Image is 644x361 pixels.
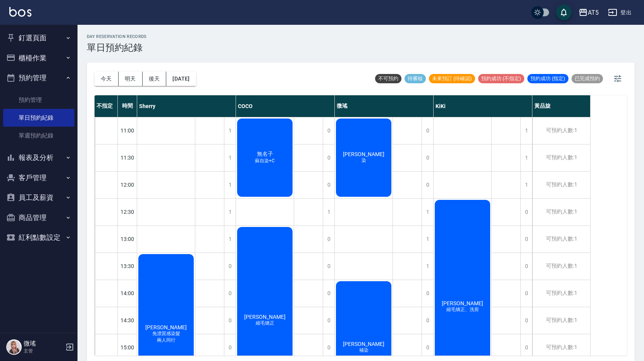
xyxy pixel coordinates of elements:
div: KiKi [434,95,532,117]
div: 1 [323,199,334,225]
div: 1 [422,253,433,280]
button: [DATE] [166,72,196,86]
img: Person [6,339,22,355]
div: COCO [236,95,335,117]
div: 0 [520,280,532,307]
div: 0 [323,253,334,280]
div: 13:00 [118,225,137,253]
button: 商品管理 [3,208,74,228]
a: 單週預約紀錄 [3,127,74,144]
span: 已完成預約 [572,75,603,82]
div: 14:00 [118,280,137,307]
span: 預約成功 (指定) [527,75,568,82]
span: 預約成功 (不指定) [478,75,524,82]
div: 可預約人數:1 [532,307,590,334]
div: 0 [520,334,532,361]
div: 可預約人數:1 [532,226,590,253]
div: 0 [520,226,532,253]
div: 0 [323,117,334,144]
span: 染 [360,157,368,164]
div: 0 [323,307,334,334]
div: 0 [224,334,236,361]
div: 1 [224,117,236,144]
div: 0 [422,334,433,361]
div: 11:30 [118,144,137,171]
div: 13:30 [118,253,137,280]
div: 0 [224,280,236,307]
span: 待審核 [405,75,426,82]
div: 0 [323,280,334,307]
h5: 微瑤 [24,340,63,347]
div: 14:30 [118,307,137,334]
div: 1 [520,172,532,198]
span: 免漂質感染髮 [151,330,182,337]
h3: 單日預約紀錄 [87,42,147,53]
span: [PERSON_NAME] [341,341,386,347]
span: 補染 [358,347,370,354]
button: 明天 [119,72,143,86]
div: 0 [520,253,532,280]
div: 1 [224,144,236,171]
span: 縮毛矯正、洗剪 [445,306,480,313]
button: 預約管理 [3,68,74,88]
div: 11:00 [118,117,137,144]
div: 0 [422,172,433,198]
span: [PERSON_NAME] [144,324,188,330]
div: 1 [422,199,433,225]
div: 0 [422,307,433,334]
div: 1 [520,144,532,171]
div: 微瑤 [335,95,434,117]
h2: day Reservation records [87,34,147,39]
button: AT5 [575,5,602,21]
div: 1 [224,199,236,225]
span: [PERSON_NAME] [243,314,287,320]
img: Logo [9,7,31,17]
button: save [556,5,572,20]
div: 不指定 [95,95,118,117]
button: 今天 [95,72,119,86]
div: 12:30 [118,198,137,225]
button: 釘選頁面 [3,28,74,48]
button: 後天 [143,72,167,86]
span: 無名子 [255,151,275,158]
div: 1 [224,172,236,198]
span: 未來預訂 (待確認) [429,75,475,82]
span: 不可預約 [375,75,401,82]
div: 可預約人數:1 [532,144,590,171]
div: 1 [520,117,532,144]
div: 1 [422,226,433,253]
span: 蘇自染+C [253,158,276,164]
div: 可預約人數:1 [532,334,590,361]
div: 0 [224,253,236,280]
div: 可預約人數:1 [532,172,590,198]
div: 0 [422,144,433,171]
button: 客戶管理 [3,168,74,188]
button: 紅利點數設定 [3,227,74,248]
div: 0 [323,334,334,361]
span: 兩人同行 [155,337,177,344]
div: 15:00 [118,334,137,361]
div: 0 [520,307,532,334]
div: 可預約人數:1 [532,253,590,280]
div: 可預約人數:1 [532,280,590,307]
div: 0 [323,226,334,253]
div: 時間 [118,95,137,117]
span: 縮毛矯正 [254,320,276,327]
div: AT5 [588,8,599,17]
div: 可預約人數:1 [532,117,590,144]
a: 預約管理 [3,91,74,109]
div: 1 [224,226,236,253]
div: 12:00 [118,171,137,198]
div: 0 [323,172,334,198]
span: [PERSON_NAME] [341,151,386,157]
div: 0 [224,307,236,334]
p: 主管 [24,347,63,354]
div: 0 [520,199,532,225]
button: 員工及薪資 [3,187,74,208]
a: 單日預約紀錄 [3,109,74,127]
span: [PERSON_NAME] [440,300,485,306]
button: 報表及分析 [3,148,74,168]
div: 黃品旋 [532,95,591,117]
div: 0 [323,144,334,171]
button: 櫃檯作業 [3,48,74,68]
